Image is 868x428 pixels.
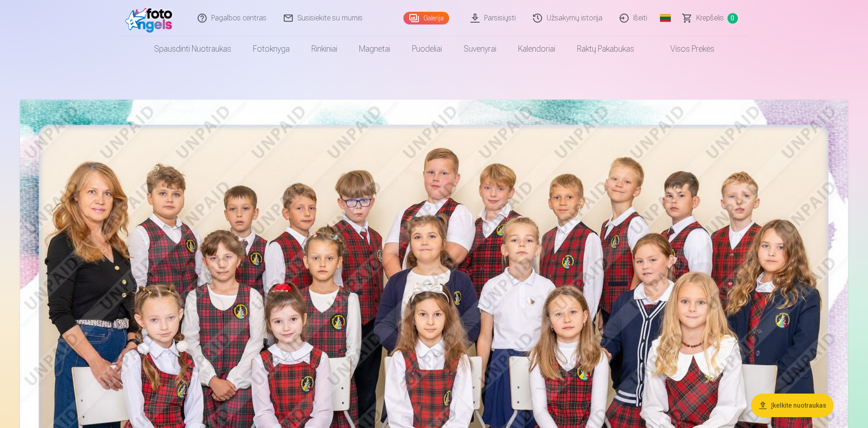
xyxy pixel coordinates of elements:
[348,36,401,62] a: Magnetai
[645,36,725,62] a: Visos prekės
[143,36,242,62] a: Spausdinti nuotraukas
[301,36,348,62] a: Rinkiniai
[453,36,507,62] a: Suvenyrai
[507,36,566,62] a: Kalendoriai
[403,12,449,24] a: Galerija
[125,4,177,33] img: /fa2
[727,13,738,24] span: 0
[401,36,453,62] a: Puodeliai
[696,13,724,24] span: Krepšelis
[566,36,645,62] a: Raktų pakabukas
[751,394,834,417] button: Įkelkite nuotraukas
[242,36,301,62] a: Fotoknyga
